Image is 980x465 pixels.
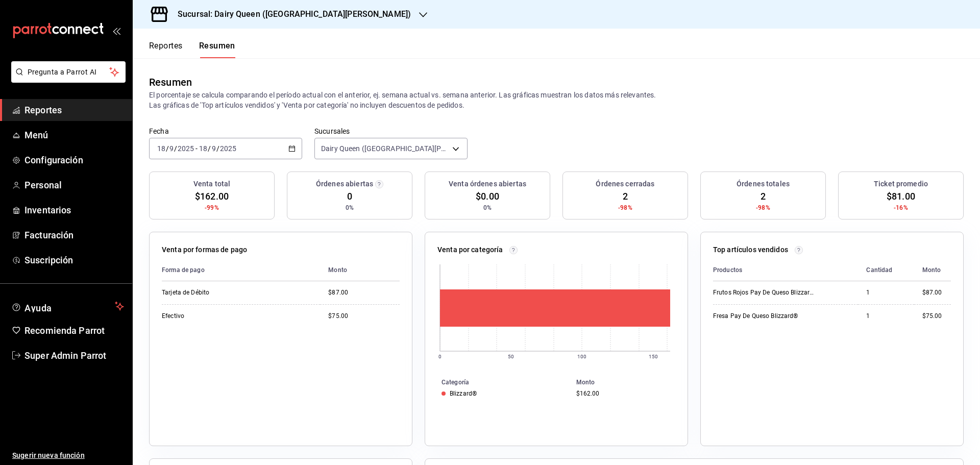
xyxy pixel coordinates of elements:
[508,354,514,359] text: 50
[756,203,770,212] span: -98%
[321,143,449,154] span: Dairy Queen ([GEOGRAPHIC_DATA][PERSON_NAME])
[713,312,815,321] div: Fresa Pay De Queso Blizzard®
[174,144,177,153] span: /
[858,259,914,281] th: Cantidad
[205,203,219,212] span: -99%
[208,144,211,153] span: /
[7,74,126,85] a: Pregunta a Parrot AI
[437,244,503,255] p: Venta por categoría
[24,300,111,312] span: Ayuda
[149,128,302,135] label: Fecha
[219,144,237,153] input: ----
[577,354,586,359] text: 100
[320,259,400,281] th: Monto
[314,128,468,135] label: Sucursales
[216,144,219,153] span: /
[24,349,124,362] span: Super Admin Parrot
[874,179,928,189] h3: Ticket promedio
[193,179,230,189] h3: Venta total
[28,67,110,78] span: Pregunta a Parrot AI
[914,259,951,281] th: Monto
[149,90,964,110] p: El porcentaje se calcula comparando el período actual con el anterior, ej. semana actual vs. sema...
[623,189,628,203] span: 2
[162,312,264,321] div: Efectivo
[866,312,905,321] div: 1
[713,288,815,297] div: Frutos Rojos Pay De Queso Blizzard®
[195,144,198,153] span: -
[199,144,208,153] input: --
[211,144,216,153] input: --
[761,189,766,203] span: 2
[894,203,908,212] span: -16%
[618,203,632,212] span: -98%
[24,153,124,167] span: Configuración
[572,377,688,388] th: Monto
[162,244,247,255] p: Venta por formas de pago
[922,312,951,321] div: $75.00
[450,390,477,397] div: Blizzard®
[24,253,124,267] span: Suscripción
[596,179,654,189] h3: Órdenes cerradas
[169,144,174,153] input: --
[713,259,858,281] th: Productos
[177,144,194,153] input: ----
[24,128,124,142] span: Menú
[649,354,658,359] text: 150
[737,179,790,189] h3: Órdenes totales
[316,179,373,189] h3: Órdenes abiertas
[347,189,352,203] span: 0
[576,390,671,397] div: $162.00
[24,203,124,217] span: Inventarios
[887,189,915,203] span: $81.00
[162,259,320,281] th: Forma de pago
[149,41,235,58] div: navigation tabs
[112,27,120,35] button: open_drawer_menu
[199,41,235,58] button: Resumen
[713,244,788,255] p: Top artículos vendidos
[162,288,264,297] div: Tarjeta de Débito
[24,103,124,117] span: Reportes
[425,377,572,388] th: Categoría
[149,75,192,90] div: Resumen
[866,288,905,297] div: 1
[476,189,499,203] span: $0.00
[24,228,124,242] span: Facturación
[328,288,400,297] div: $87.00
[328,312,400,321] div: $75.00
[24,324,124,337] span: Recomienda Parrot
[11,61,126,83] button: Pregunta a Parrot AI
[195,189,229,203] span: $162.00
[449,179,526,189] h3: Venta órdenes abiertas
[438,354,442,359] text: 0
[24,178,124,192] span: Personal
[169,8,411,20] h3: Sucursal: Dairy Queen ([GEOGRAPHIC_DATA][PERSON_NAME])
[12,450,124,461] span: Sugerir nueva función
[483,203,492,212] span: 0%
[166,144,169,153] span: /
[157,144,166,153] input: --
[346,203,354,212] span: 0%
[922,288,951,297] div: $87.00
[149,41,183,58] button: Reportes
